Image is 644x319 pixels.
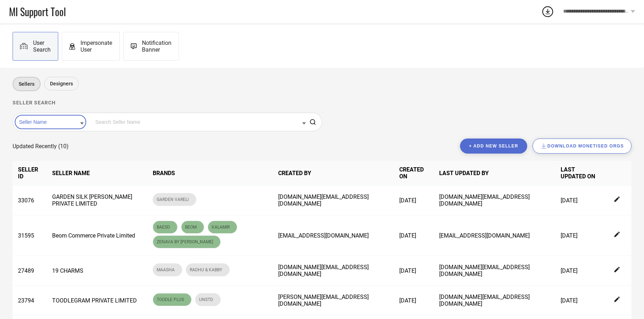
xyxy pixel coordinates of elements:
td: [DATE] [555,286,603,315]
span: KALAMIR [212,225,233,230]
th: CREATED ON [394,161,434,186]
th: LAST UPDATED BY [434,161,555,186]
span: User Search [33,39,51,53]
span: Updated Recently (10) [13,143,69,150]
span: UNSTD [199,297,217,302]
td: [DATE] [394,186,434,215]
td: 27489 [13,256,47,286]
td: Beom Commerce Private Limited [47,215,147,256]
div: Download Monetised Orgs [540,142,624,150]
span: BEOM [185,225,200,230]
span: GARDEN VARELI [157,197,192,202]
button: + Add new seller [460,139,527,154]
td: [DOMAIN_NAME][EMAIL_ADDRESS][DOMAIN_NAME] [434,186,555,215]
td: [DATE] [555,186,603,215]
th: SELLER ID [13,161,47,186]
td: GARDEN SILK [PERSON_NAME] PRIVATE LIMITED [47,186,147,215]
span: Sellers [19,81,34,87]
td: [DATE] [555,256,603,286]
th: LAST UPDATED ON [555,161,603,186]
td: [DOMAIN_NAME][EMAIL_ADDRESS][DOMAIN_NAME] [434,256,555,286]
span: MI Support Tool [9,4,66,19]
div: Open download list [541,5,554,18]
td: [DATE] [394,256,434,286]
td: [PERSON_NAME][EMAIL_ADDRESS][DOMAIN_NAME] [273,286,394,315]
th: BRANDS [147,161,273,186]
td: TOODLEGRAM PRIVATE LIMITED [47,286,147,315]
td: 33076 [13,186,47,215]
span: Impersonate User [80,39,112,53]
td: [EMAIL_ADDRESS][DOMAIN_NAME] [434,215,555,256]
td: [DOMAIN_NAME][EMAIL_ADDRESS][DOMAIN_NAME] [273,186,394,215]
td: [DOMAIN_NAME][EMAIL_ADDRESS][DOMAIN_NAME] [434,286,555,315]
td: [EMAIL_ADDRESS][DOMAIN_NAME] [273,215,394,256]
th: CREATED BY [273,161,394,186]
button: Download Monetised Orgs [533,139,631,154]
span: TOODLE PLUS [157,297,188,302]
div: Edit [614,267,621,275]
span: ZENAVA BY [PERSON_NAME] [157,239,217,244]
span: RADHU & KABBY [190,267,226,272]
td: [DOMAIN_NAME][EMAIL_ADDRESS][DOMAIN_NAME] [273,256,394,286]
div: Edit [614,196,621,204]
td: 23794 [13,286,47,315]
td: [DATE] [394,215,434,256]
span: MAASHA [157,267,178,272]
input: Search Seller Name [93,117,306,127]
div: Edit [614,231,621,239]
td: 31595 [13,215,47,256]
span: Notification Banner [142,39,171,53]
span: BAESD [157,225,174,230]
th: SELLER NAME [47,161,147,186]
td: [DATE] [394,286,434,315]
td: 19 CHARMS [47,256,147,286]
div: Edit [614,296,621,304]
h1: Seller search [13,100,631,105]
td: [DATE] [555,215,603,256]
span: Designers [50,81,73,86]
